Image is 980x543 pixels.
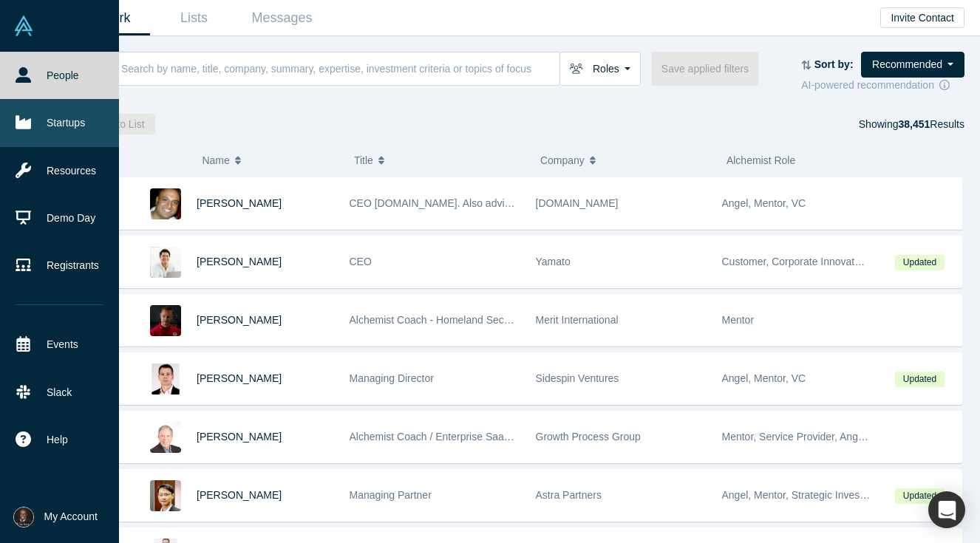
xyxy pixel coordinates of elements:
[861,52,964,78] button: Recommended
[197,489,282,501] a: [PERSON_NAME]
[722,489,872,501] span: Angel, Mentor, Strategic Investor
[350,372,434,384] span: Managing Director
[350,256,372,267] span: CEO
[120,51,559,86] input: Search by name, title, company, summary, expertise, investment criteria or topics of focus
[536,197,619,209] span: [DOMAIN_NAME]
[859,114,964,134] div: Showing
[536,372,619,384] span: Sidespin Ventures
[197,372,282,384] a: [PERSON_NAME]
[895,255,944,270] span: Updated
[350,431,699,443] span: Alchemist Coach / Enterprise SaaS & Ai Subscription Model Thought Leader
[197,197,282,209] a: [PERSON_NAME]
[13,507,98,527] button: My Account
[651,52,759,86] button: Save applied filters
[727,154,795,166] span: Alchemist Role
[13,16,34,36] img: Alchemist Vault Logo
[801,78,964,93] div: AI-powered recommendation
[880,7,964,28] button: Invite Contact
[540,145,585,176] span: Company
[536,256,571,267] span: Yamato
[722,197,806,209] span: Angel, Mentor, VC
[722,372,806,384] span: Angel, Mentor, VC
[150,363,181,395] img: Istvan Jonyer's Profile Image
[150,1,238,35] a: Lists
[559,52,641,86] button: Roles
[202,145,229,176] span: Name
[722,314,755,326] span: Mentor
[354,145,525,176] button: Title
[197,256,282,267] a: [PERSON_NAME]
[150,247,181,278] img: Keiichi Matsumoto's Profile Image
[150,480,181,511] img: Huang Lee's Profile Image
[898,118,930,130] strong: 38,451
[895,488,944,504] span: Updated
[150,422,181,453] img: Chuck DeVita's Profile Image
[47,432,68,448] span: Help
[44,509,98,525] span: My Account
[197,314,282,326] a: [PERSON_NAME]
[202,145,338,176] button: Name
[150,305,181,336] img: Austin Burson's Profile Image
[536,431,641,443] span: Growth Process Group
[350,314,585,326] span: Alchemist Coach - Homeland Security and Defense
[13,507,34,527] img: Don Ward's Account
[150,188,181,219] img: Ben Cherian's Profile Image
[814,58,854,70] strong: Sort by:
[197,431,282,443] a: [PERSON_NAME]
[895,372,944,387] span: Updated
[86,114,155,134] button: Add to List
[350,197,814,209] span: CEO [DOMAIN_NAME]. Also advising and investing. Previously w/ Red Hat, Inktank, DreamHost, etc.
[238,1,326,35] a: Messages
[898,118,964,130] span: Results
[350,489,432,501] span: Managing Partner
[536,489,602,501] span: Astra Partners
[540,145,711,176] button: Company
[536,314,619,326] span: Merit International
[354,145,373,176] span: Title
